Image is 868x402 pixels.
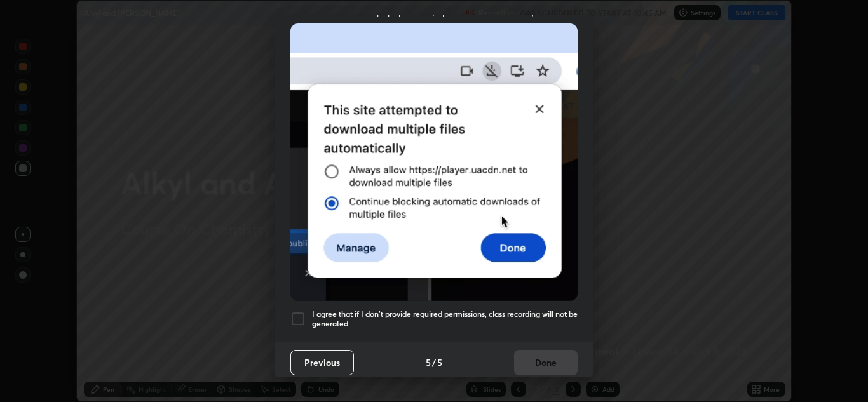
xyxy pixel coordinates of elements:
[432,356,436,369] h4: /
[437,356,442,369] h4: 5
[426,356,431,369] h4: 5
[312,309,578,329] h5: I agree that if I don't provide required permissions, class recording will not be generated
[290,23,578,301] img: downloads-permission-blocked.gif
[290,350,354,375] button: Previous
